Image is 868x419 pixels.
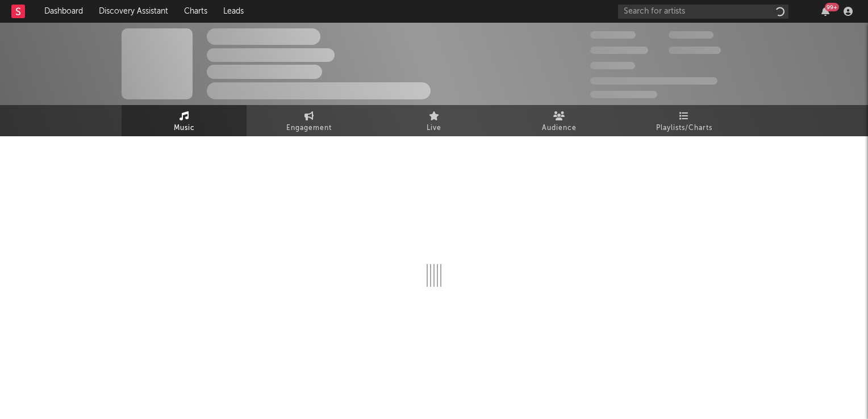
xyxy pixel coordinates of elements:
span: 50,000,000 Monthly Listeners [590,77,717,85]
span: 50,000,000 [590,47,648,54]
span: Engagement [286,121,332,135]
a: Live [372,105,496,136]
button: 99+ [821,7,829,16]
span: Playlists/Charts [656,121,712,135]
span: 100,000 [669,31,713,39]
input: Search for artists [618,5,788,19]
span: 300,000 [590,31,636,39]
a: Engagement [247,105,372,136]
div: 99 + [825,3,839,11]
span: 100,000 [590,62,635,69]
a: Audience [496,105,621,136]
span: 1,000,000 [669,47,721,54]
span: Audience [542,121,577,135]
span: Live [427,121,441,135]
span: Music [174,121,195,135]
a: Music [122,105,247,136]
a: Playlists/Charts [621,105,746,136]
span: Jump Score: 85.0 [590,91,657,98]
